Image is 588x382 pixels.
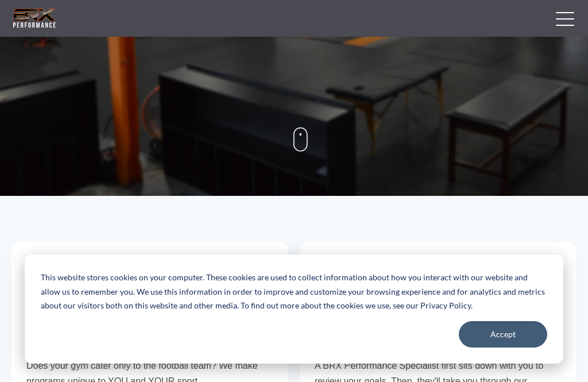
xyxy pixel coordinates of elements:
[41,271,547,313] p: This website stores cookies on your computer. These cookies are used to collect information about...
[459,321,547,348] button: Accept
[25,254,563,364] div: Cookie banner
[11,6,57,30] img: BRX Transparent Logo-2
